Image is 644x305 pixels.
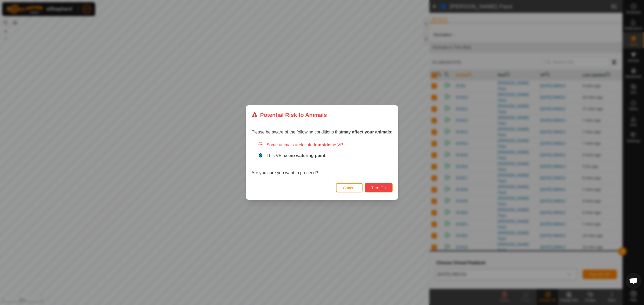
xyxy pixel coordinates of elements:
[336,183,363,192] button: Cancel
[251,130,393,134] span: Please be aware of the following conditions that
[371,186,386,190] span: Turn On
[625,273,642,289] div: Open chat
[365,183,393,192] button: Turn On
[343,186,356,190] span: Cancel
[266,153,327,158] span: This VP has
[301,143,344,147] span: located the VP.
[290,153,327,158] strong: no watering point.
[251,142,393,176] div: Are you sure you want to proceed?
[251,111,327,119] div: Potential Risk to Animals
[258,142,393,148] div: Some animals are
[315,143,330,147] strong: outside
[342,130,393,134] strong: may affect your animals:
